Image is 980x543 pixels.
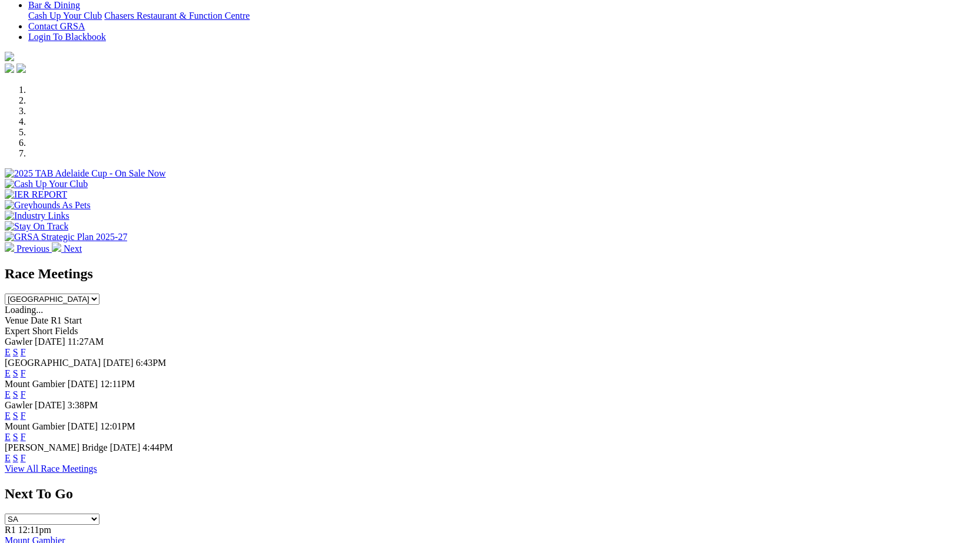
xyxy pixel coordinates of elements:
[5,315,28,325] span: Venue
[16,64,26,73] img: twitter.svg
[28,32,106,42] a: Login To Blackbook
[68,421,98,431] span: [DATE]
[21,411,26,421] a: F
[13,347,18,357] a: S
[28,21,85,31] a: Contact GRSA
[13,453,18,463] a: S
[21,432,26,442] a: F
[68,379,98,389] span: [DATE]
[100,379,135,389] span: 12:11PM
[21,389,26,399] a: F
[28,11,975,21] div: Bar & Dining
[5,400,32,410] span: Gawler
[5,525,16,535] span: R1
[5,211,69,221] img: Industry Links
[5,453,11,463] a: E
[32,326,53,336] span: Short
[52,244,82,254] a: Next
[5,189,67,200] img: IER REPORT
[5,232,127,242] img: GRSA Strategic Plan 2025-27
[5,379,65,389] span: Mount Gambier
[5,442,108,452] span: [PERSON_NAME] Bridge
[5,168,166,179] img: 2025 TAB Adelaide Cup - On Sale Now
[35,400,65,410] span: [DATE]
[5,326,30,336] span: Expert
[5,486,975,502] h2: Next To Go
[5,266,975,282] h2: Race Meetings
[5,179,88,189] img: Cash Up Your Club
[28,11,102,21] a: Cash Up Your Club
[5,64,14,73] img: facebook.svg
[18,525,51,535] span: 12:11pm
[5,337,32,347] span: Gawler
[5,464,97,474] a: View All Race Meetings
[21,368,26,378] a: F
[5,389,11,399] a: E
[5,358,101,368] span: [GEOGRAPHIC_DATA]
[13,389,18,399] a: S
[5,421,65,431] span: Mount Gambier
[51,315,82,325] span: R1 Start
[13,432,18,442] a: S
[142,442,173,452] span: 4:44PM
[5,244,52,254] a: Previous
[52,242,61,252] img: chevron-right-pager-white.svg
[5,52,14,61] img: logo-grsa-white.png
[5,368,11,378] a: E
[5,411,11,421] a: E
[68,337,104,347] span: 11:27AM
[110,442,141,452] span: [DATE]
[35,337,65,347] span: [DATE]
[5,347,11,357] a: E
[55,326,78,336] span: Fields
[5,305,43,315] span: Loading...
[5,242,14,252] img: chevron-left-pager-white.svg
[13,411,18,421] a: S
[100,421,135,431] span: 12:01PM
[21,347,26,357] a: F
[68,400,98,410] span: 3:38PM
[16,244,49,254] span: Previous
[31,315,48,325] span: Date
[136,358,167,368] span: 6:43PM
[5,432,11,442] a: E
[13,368,18,378] a: S
[103,358,134,368] span: [DATE]
[104,11,250,21] a: Chasers Restaurant & Function Centre
[64,244,82,254] span: Next
[5,200,91,211] img: Greyhounds As Pets
[5,221,68,232] img: Stay On Track
[21,453,26,463] a: F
